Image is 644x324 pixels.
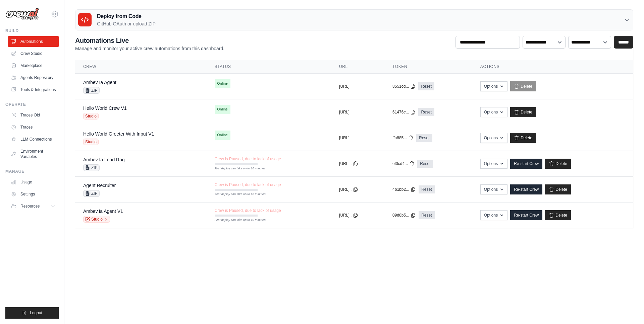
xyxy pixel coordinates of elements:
[215,182,281,187] span: Crew is Paused, due to lack of usage
[8,177,59,187] a: Usage
[545,210,571,220] a: Delete
[83,209,123,214] a: Ambev.Ia Agent V1
[392,187,416,192] button: 4b1bb2...
[97,20,156,27] p: GitHub OAuth or upload ZIP
[384,60,472,74] th: Token
[8,72,59,83] a: Agents Repository
[83,183,116,188] a: Agent Recruiter
[419,185,434,193] a: Reset
[83,80,116,85] a: Ambev Ia Agent
[5,307,59,319] button: Logout
[207,60,331,74] th: Status
[8,134,59,145] a: LLM Connections
[8,110,59,120] a: Traces Old
[8,36,59,47] a: Automations
[331,60,384,74] th: URL
[392,109,416,115] button: 61476c...
[510,133,536,143] a: Delete
[83,131,154,137] a: Hello World Greeter With Input V1
[75,60,207,74] th: Crew
[8,48,59,59] a: Crew Studio
[5,8,39,20] img: Logo
[480,159,507,169] button: Options
[545,184,571,194] a: Delete
[5,28,59,33] div: Build
[545,159,571,169] a: Delete
[418,108,434,116] a: Reset
[510,81,536,91] a: Delete
[83,113,99,119] span: Studio
[480,107,507,117] button: Options
[392,84,416,89] button: 8551cd...
[83,87,100,94] span: ZIP
[20,204,40,209] span: Resources
[83,190,100,197] span: ZIP
[8,201,59,212] button: Resources
[392,213,416,218] button: 09d8b5...
[5,102,59,107] div: Operate
[215,131,230,140] span: Online
[480,210,507,220] button: Options
[30,310,42,316] span: Logout
[392,161,415,166] button: ef0cd4...
[8,146,59,162] a: Environment Variables
[8,122,59,133] a: Traces
[83,105,127,111] a: Hello World Crew V1
[215,166,258,171] div: First deploy can take up to 10 minutes
[480,81,507,91] button: Options
[5,169,59,174] div: Manage
[510,184,542,194] a: Re-start Crew
[510,210,542,220] a: Re-start Crew
[75,45,224,52] p: Manage and monitor your active crew automations from this dashboard.
[75,36,224,45] h2: Automations Live
[417,160,433,168] a: Reset
[480,184,507,194] button: Options
[83,164,100,171] span: ZIP
[215,105,230,114] span: Online
[215,79,230,88] span: Online
[472,60,633,74] th: Actions
[418,82,434,90] a: Reset
[215,156,281,162] span: Crew is Paused, due to lack of usage
[215,208,281,213] span: Crew is Paused, due to lack of usage
[8,60,59,71] a: Marketplace
[83,216,110,223] a: Studio
[419,211,434,219] a: Reset
[480,133,507,143] button: Options
[510,107,536,117] a: Delete
[510,159,542,169] a: Re-start Crew
[215,192,258,197] div: First deploy can take up to 10 minutes
[83,157,125,162] a: Ambev Ia Load Rag
[215,218,258,223] div: First deploy can take up to 10 minutes
[8,189,59,199] a: Settings
[83,139,99,145] span: Studio
[416,134,432,142] a: Reset
[392,135,414,141] button: ffa885...
[97,12,156,20] h3: Deploy from Code
[8,84,59,95] a: Tools & Integrations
